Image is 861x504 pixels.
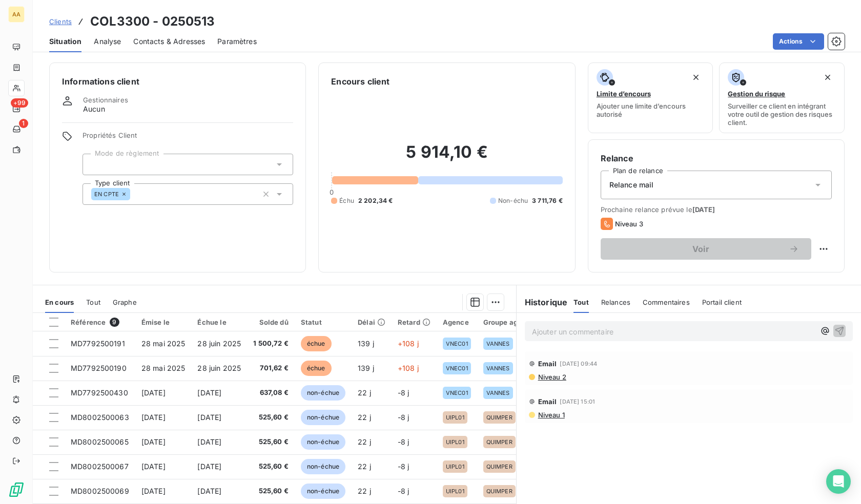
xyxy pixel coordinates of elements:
span: Portail client [702,298,742,306]
span: [DATE] 15:01 [560,398,595,405]
span: 637,08 € [253,388,289,398]
h6: Historique [517,296,568,308]
span: 525,60 € [253,437,289,447]
span: Email [538,360,557,368]
span: 525,60 € [253,486,289,496]
span: 28 mai 2025 [141,339,186,348]
span: EN CPTE [94,191,119,197]
h3: COL3300 - 0250513 [90,12,215,31]
span: -8 j [398,413,409,422]
span: 28 juin 2025 [197,339,241,348]
button: Limite d’encoursAjouter une limite d’encours autorisé [588,62,713,133]
span: Ajouter une limite d’encours autorisé [597,102,705,118]
span: 22 j [358,462,371,471]
span: 22 j [358,413,371,422]
span: 1 500,72 € [253,339,289,349]
span: Propriétés Client [83,131,293,145]
button: Gestion du risqueSurveiller ce client en intégrant votre outil de gestion des risques client. [719,62,845,133]
span: [DATE] [197,487,221,495]
span: Analyse [94,36,121,47]
span: non-échue [301,459,345,474]
h6: Encours client [331,75,389,88]
span: QUIMPER [486,439,512,445]
span: Échu [339,196,354,205]
span: Tout [86,298,100,306]
div: Agence [443,318,471,326]
span: Niveau 2 [537,373,566,381]
span: 28 mai 2025 [141,364,186,372]
div: Groupe agences [483,318,538,326]
span: Tout [573,298,589,306]
button: Actions [773,33,824,50]
span: Non-échu [498,196,528,205]
span: [DATE] [197,462,221,471]
span: [DATE] [197,388,221,397]
span: +108 j [398,339,419,348]
span: VANNES [486,365,510,371]
span: Relances [601,298,630,306]
button: Voir [601,238,811,260]
span: 525,60 € [253,412,289,423]
span: Surveiller ce client en intégrant votre outil de gestion des risques client. [728,102,836,127]
span: 22 j [358,437,371,446]
span: QUIMPER [486,464,512,470]
span: non-échue [301,410,345,425]
span: échue [301,361,332,376]
span: VANNES [486,341,510,347]
span: 139 j [358,364,374,372]
span: non-échue [301,484,345,499]
span: UIPL01 [446,414,464,421]
span: -8 j [398,462,409,471]
span: [DATE] [197,437,221,446]
span: Graphe [113,298,137,306]
span: QUIMPER [486,414,512,421]
span: +99 [11,98,28,108]
span: MD7792500191 [71,339,125,348]
span: [DATE] [141,462,166,471]
span: Gestion du risque [728,90,785,98]
div: Open Intercom Messenger [826,469,851,494]
span: UIPL01 [446,464,464,470]
span: Commentaires [643,298,690,306]
span: VANNES [486,390,510,396]
span: 22 j [358,388,371,397]
div: Échue le [197,318,241,326]
span: 701,62 € [253,363,289,373]
span: [DATE] [692,205,715,214]
div: Statut [301,318,345,326]
span: MD8002500063 [71,413,129,422]
span: [DATE] 09:44 [560,361,597,367]
span: 0 [330,188,334,196]
span: non-échue [301,434,345,450]
div: Délai [358,318,385,326]
span: UIPL01 [446,439,464,445]
span: 22 j [358,487,371,495]
div: AA [8,6,25,23]
span: MD8002500067 [71,462,129,471]
span: Situation [49,36,81,47]
span: Voir [613,245,789,253]
h6: Informations client [62,75,293,88]
span: [DATE] [141,388,166,397]
input: Ajouter une valeur [91,160,99,169]
span: 525,60 € [253,461,289,472]
span: MD8002500065 [71,437,129,446]
span: [DATE] [141,487,166,495]
span: Clients [49,17,72,26]
span: Gestionnaires [83,96,128,104]
h6: Relance [601,152,832,164]
input: Ajouter une valeur [130,190,138,199]
span: 2 202,34 € [358,196,393,205]
span: VNEC01 [446,390,468,396]
span: -8 j [398,388,409,397]
span: [DATE] [141,437,166,446]
span: Niveau 1 [537,411,565,419]
span: QUIMPER [486,488,512,494]
span: UIPL01 [446,488,464,494]
img: Logo LeanPay [8,481,25,498]
span: 3 711,76 € [532,196,563,205]
span: -8 j [398,437,409,446]
span: MD7792500430 [71,388,128,397]
div: Retard [398,318,430,326]
span: Aucun [83,104,105,114]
